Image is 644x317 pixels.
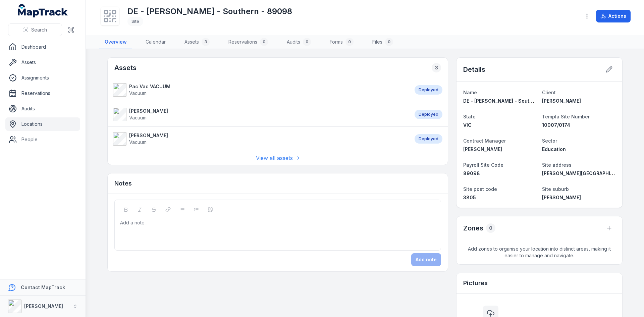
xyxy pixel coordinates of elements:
[415,85,442,95] div: Deployed
[463,98,562,104] span: DE - [PERSON_NAME] - Southern - 89098
[5,87,80,100] a: Reservations
[179,35,215,49] a: Assets3
[542,195,581,200] span: [PERSON_NAME]
[140,35,171,49] a: Calendar
[463,162,503,168] span: Payroll Site Code
[202,38,210,46] div: 3
[127,17,143,26] div: Site
[596,10,631,22] button: Actions
[24,303,63,309] strong: [PERSON_NAME]
[463,65,485,74] h2: Details
[281,35,316,49] a: Audits0
[542,162,572,168] span: Site address
[415,110,442,119] div: Deployed
[5,117,80,131] a: Locations
[542,138,557,144] span: Sector
[345,38,354,46] div: 0
[99,35,132,49] a: Overview
[303,38,311,46] div: 0
[129,139,147,145] span: Vacuum
[256,154,300,162] a: View all assets
[542,114,590,119] span: Templa Site Number
[324,35,359,49] a: Forms0
[542,170,629,176] span: [PERSON_NAME][GEOGRAPHIC_DATA]
[31,27,47,33] span: Search
[463,195,476,200] span: 3805
[457,240,622,264] span: Add zones to organise your location into distinct areas, making it easier to manage and navigate.
[129,90,147,96] span: Vacuum
[415,134,442,144] div: Deployed
[129,108,168,114] strong: [PERSON_NAME]
[113,132,408,146] a: [PERSON_NAME]Vacuum
[463,170,480,176] span: 89098
[542,90,556,95] span: Client
[463,186,497,192] span: Site post code
[463,278,488,288] h3: Pictures
[5,40,80,54] a: Dashboard
[432,63,441,72] div: 3
[542,98,581,104] span: [PERSON_NAME]
[127,6,292,17] h1: DE - [PERSON_NAME] - Southern - 89098
[463,114,476,119] span: State
[129,83,170,90] strong: Pac Vac VACUUM
[463,146,537,153] a: [PERSON_NAME]
[113,108,408,121] a: [PERSON_NAME]Vacuum
[5,102,80,115] a: Audits
[5,71,80,85] a: Assignments
[260,38,268,46] div: 0
[367,35,398,49] a: Files0
[542,186,569,192] span: Site suburb
[542,146,566,152] span: Education
[5,56,80,69] a: Assets
[385,38,393,46] div: 0
[129,115,147,120] span: Vacuum
[223,35,273,49] a: Reservations0
[463,122,472,128] span: VIC
[129,132,168,139] strong: [PERSON_NAME]
[486,223,495,233] div: 0
[21,284,65,290] strong: Contact MapTrack
[114,63,137,72] h2: Assets
[114,179,132,188] h3: Notes
[542,122,570,128] span: 10007/0174
[463,138,506,144] span: Contract Manager
[463,223,483,233] h2: Zones
[5,133,80,146] a: People
[8,23,62,36] button: Search
[113,83,408,97] a: Pac Vac VACUUMVacuum
[18,4,68,17] a: MapTrack
[463,90,477,95] span: Name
